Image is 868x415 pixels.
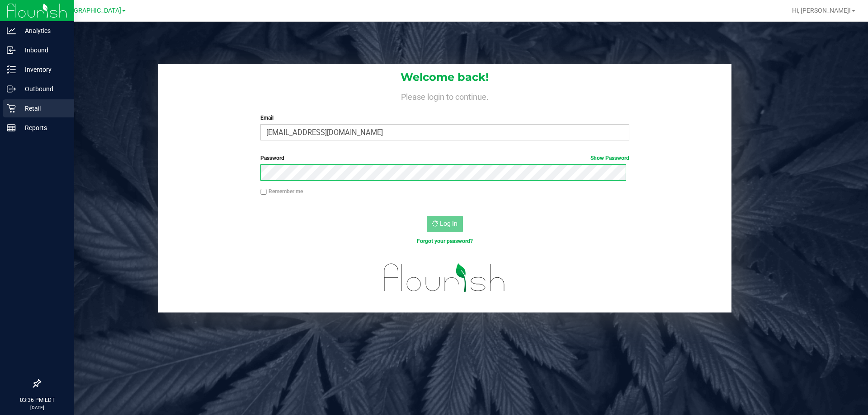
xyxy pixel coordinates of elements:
[16,122,70,133] p: Reports
[16,84,70,94] p: Outbound
[70,4,784,14] p: The Flourish Support team will be on a limited staffing schedule on [DATE] in observance of [DATE].
[7,123,16,132] inline-svg: Reports
[440,220,458,227] span: Log In
[16,45,70,56] p: Inbound
[373,255,516,301] img: flourish_logo.svg
[7,26,16,35] inline-svg: Analytics
[7,84,16,93] inline-svg: Outbound
[16,25,70,36] p: Analytics
[4,396,70,404] p: 03:36 PM EDT
[70,22,784,33] p: We will address any non-critical issues as fast as we can during our regular operating hours. How...
[16,64,70,75] p: Inventory
[7,65,16,74] inline-svg: Inventory
[427,216,463,232] button: Log In
[158,71,731,83] h1: Welcome back!
[260,187,303,196] label: Remember me
[792,7,851,14] span: Hi, [PERSON_NAME]!
[7,104,16,113] inline-svg: Retail
[16,103,70,114] p: Retail
[590,155,629,161] a: Show Password
[7,46,16,55] inline-svg: Inbound
[260,155,284,161] span: Password
[59,7,121,14] span: [GEOGRAPHIC_DATA]
[417,238,473,244] a: Forgot your password?
[260,114,629,122] label: Email
[158,90,731,101] h4: Please login to continue.
[4,404,70,411] p: [DATE]
[372,56,482,67] div: You always have our Help Center
[70,40,784,51] p: Support requests submitted during the holiday will be addressed as soon as possible.
[260,189,267,195] input: Remember me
